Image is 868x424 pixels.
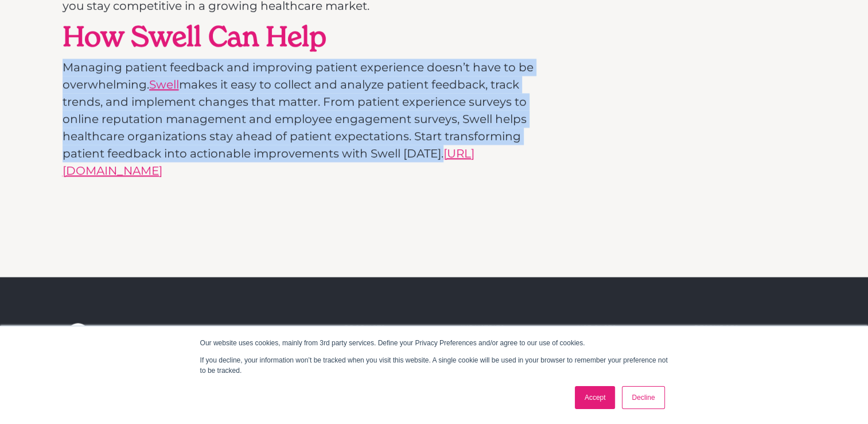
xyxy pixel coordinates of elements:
[622,386,664,409] a: Decline
[344,323,385,333] div: Products
[461,323,504,333] div: Industries
[149,78,179,91] a: Swell
[575,386,616,409] a: Accept
[577,323,616,333] div: Use Cases
[63,19,326,53] strong: How Swell Can Help
[63,59,554,179] p: Managing patient feedback and improving patient experience doesn’t have to be overwhelming. makes...
[694,323,738,333] div: Resources
[200,338,668,348] p: Our website uses cookies, mainly from 3rd party services. Define your Privacy Preferences and/or ...
[200,355,668,376] p: If you decline, your information won’t be tracked when you visit this website. A single cookie wi...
